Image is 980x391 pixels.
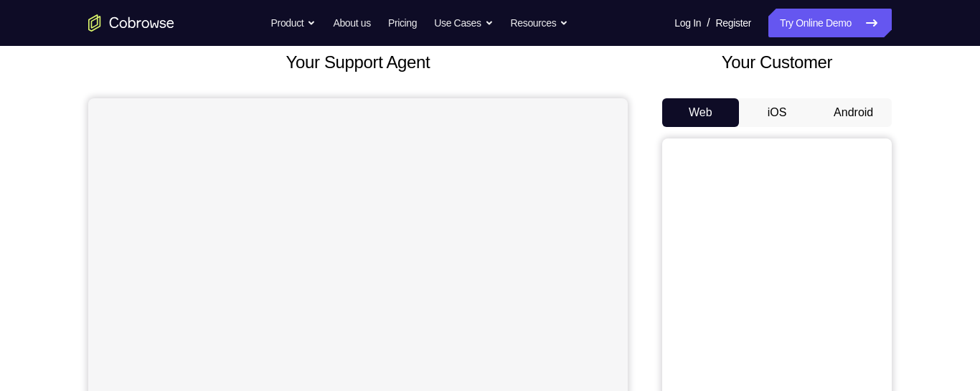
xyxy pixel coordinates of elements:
h2: Your Support Agent [88,50,628,75]
button: Resources [511,9,569,37]
button: Android [815,98,892,127]
button: Product [271,9,316,37]
a: Try Online Demo [768,9,892,37]
button: Use Cases [434,9,493,37]
a: Pricing [388,9,417,37]
button: Web [662,98,739,127]
a: About us [333,9,370,37]
a: Log In [674,9,701,37]
a: Go to the home page [88,14,174,32]
h2: Your Customer [662,50,892,75]
button: iOS [739,98,816,127]
span: / [707,14,710,32]
a: Register [716,9,751,37]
